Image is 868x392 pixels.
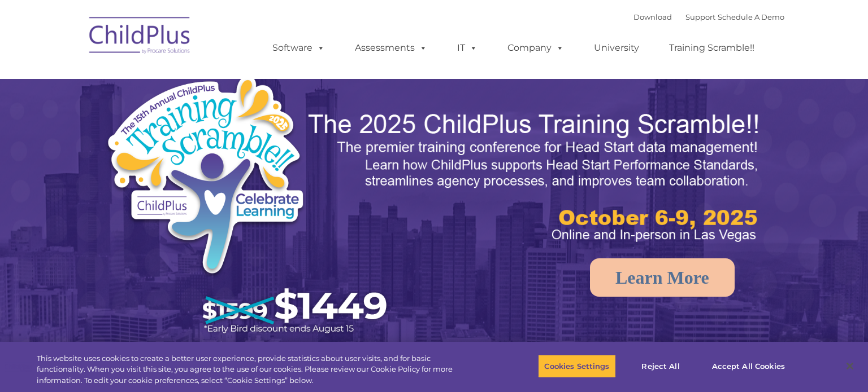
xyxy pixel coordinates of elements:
span: Phone number [157,121,205,129]
font: | [633,12,784,21]
button: Close [837,354,862,378]
a: Support [685,12,715,21]
a: Company [496,37,575,59]
span: Last name [157,74,192,83]
button: Reject All [626,354,696,378]
div: This website uses cookies to create a better user experience, provide statistics about user visit... [37,353,478,386]
a: University [583,37,650,59]
a: Schedule A Demo [718,12,784,21]
a: Software [261,37,336,59]
a: Learn More [590,258,735,297]
a: Download [633,12,672,21]
img: ChildPlus by Procare Solutions [84,9,197,65]
button: Accept All Cookies [706,354,791,378]
a: Training Scramble!! [658,37,766,59]
a: IT [446,37,489,59]
button: Cookies Settings [538,354,615,378]
a: Assessments [344,37,439,59]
